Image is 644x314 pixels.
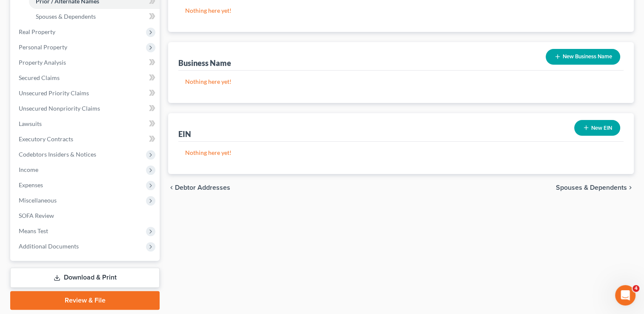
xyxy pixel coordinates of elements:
[19,120,42,127] span: Lawsuits
[36,13,96,20] span: Spouses & Dependents
[185,148,617,157] p: Nothing here yet!
[178,129,191,139] div: EIN
[19,227,48,234] span: Means Test
[178,58,231,68] div: Business Name
[19,181,43,188] span: Expenses
[19,28,55,35] span: Real Property
[19,89,89,97] span: Unsecured Priority Claims
[12,101,160,116] a: Unsecured Nonpriority Claims
[574,120,620,136] button: New EIN
[19,135,73,143] span: Executory Contracts
[19,166,38,173] span: Income
[12,55,160,70] a: Property Analysis
[10,291,160,310] a: Review & File
[12,116,160,131] a: Lawsuits
[19,74,60,81] span: Secured Claims
[12,131,160,147] a: Executory Contracts
[168,184,175,191] i: chevron_left
[19,105,100,112] span: Unsecured Nonpriority Claims
[627,184,634,191] i: chevron_right
[633,285,639,292] span: 4
[12,208,160,223] a: SOFA Review
[29,9,160,24] a: Spouses & Dependents
[546,49,620,65] button: New Business Name
[175,184,230,191] span: Debtor Addresses
[12,86,160,101] a: Unsecured Priority Claims
[19,197,57,204] span: Miscellaneous
[10,268,160,288] a: Download & Print
[19,43,67,51] span: Personal Property
[19,59,66,66] span: Property Analysis
[185,77,617,86] p: Nothing here yet!
[168,184,230,191] button: chevron_left Debtor Addresses
[556,184,634,191] button: Spouses & Dependents chevron_right
[12,70,160,86] a: Secured Claims
[19,243,79,250] span: Additional Documents
[19,151,96,158] span: Codebtors Insiders & Notices
[185,6,617,15] p: Nothing here yet!
[19,212,54,219] span: SOFA Review
[556,184,627,191] span: Spouses & Dependents
[615,285,635,305] iframe: Intercom live chat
